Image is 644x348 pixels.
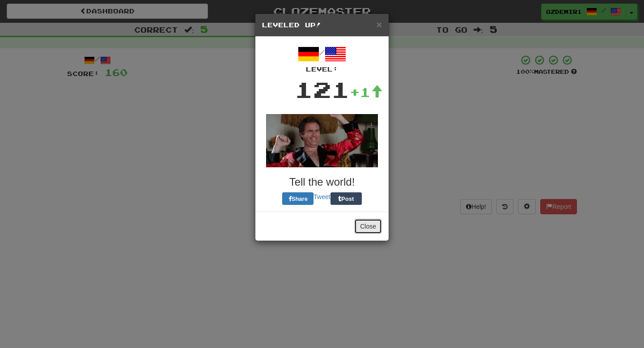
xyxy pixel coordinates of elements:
div: Level: [262,65,382,74]
button: Post [330,192,362,205]
h3: Tell the world! [262,176,382,188]
img: will-ferrel-d6c07f94194e19e98823ed86c433f8fc69ac91e84bfcb09b53c9a5692911eaa6.gif [266,114,378,167]
div: +1 [350,83,383,101]
button: Close [377,20,382,29]
a: Tweet [314,193,330,200]
div: 121 [295,74,350,105]
div: / [262,43,382,74]
span: × [377,19,382,30]
button: Share [282,192,314,205]
h5: Leveled Up! [262,21,382,30]
button: Close [354,219,382,234]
